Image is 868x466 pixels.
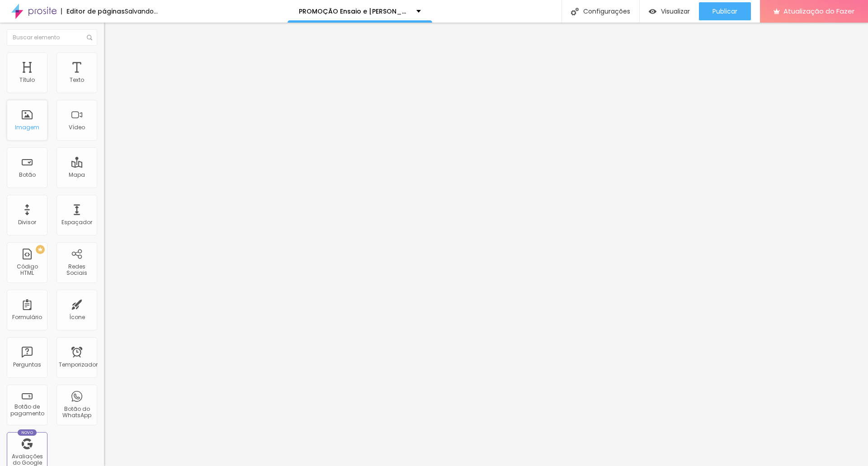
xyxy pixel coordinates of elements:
font: Redes Sociais [66,263,87,277]
img: view-1.svg [649,8,656,15]
font: Espaçador [61,218,92,226]
font: Editor de páginas [66,7,125,16]
font: Configurações [583,7,630,16]
font: Ícone [69,313,85,321]
font: Vídeo [69,123,85,131]
font: Perguntas [13,361,41,368]
font: Texto [70,76,84,84]
input: Buscar elemento [7,29,97,46]
font: Botão [19,171,36,179]
font: PROMOÇÃO Ensaio e [PERSON_NAME] Sensual [299,7,450,16]
font: Mapa [69,171,85,179]
img: Ícone [571,8,579,15]
font: Novo [21,430,33,435]
button: Publicar [699,2,751,20]
font: Atualização do Fazer [783,6,854,16]
font: Botão de pagamento [10,403,44,417]
font: Botão do WhatsApp [62,405,91,419]
font: Imagem [15,123,39,131]
font: Publicar [712,7,737,16]
font: Formulário [12,313,42,321]
font: Título [19,76,35,84]
img: Ícone [87,35,92,40]
font: Divisor [18,218,36,226]
div: Salvando... [125,8,158,14]
button: Visualizar [640,2,699,20]
font: Temporizador [59,361,98,368]
font: Visualizar [661,7,690,16]
font: Código HTML [17,263,38,277]
iframe: Editor [104,23,868,466]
